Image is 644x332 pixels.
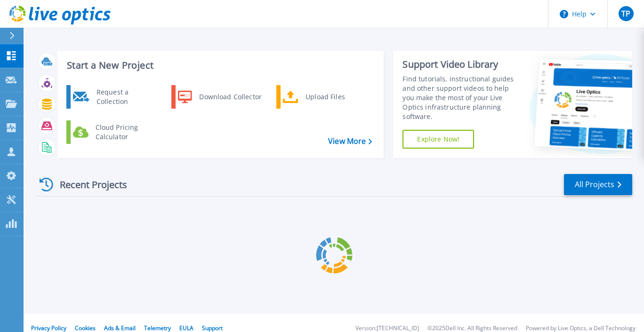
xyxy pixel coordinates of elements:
a: Request a Collection [66,85,163,109]
a: Privacy Policy [31,324,66,332]
h3: Start a New Project [67,60,372,71]
a: All Projects [564,174,632,195]
a: EULA [179,324,193,332]
a: Ads & Email [104,324,136,332]
div: Upload Files [301,87,370,106]
div: Recent Projects [36,173,140,196]
div: Download Collector [194,87,266,106]
span: TP [621,10,630,17]
div: Cloud Pricing Calculator [91,123,161,142]
div: Find tutorials, instructional guides and other support videos to help you make the most of your L... [402,74,522,121]
a: Cloud Pricing Calculator [66,120,163,144]
a: Support [202,324,223,332]
a: Telemetry [144,324,171,332]
a: Explore Now! [402,130,474,149]
a: Upload Files [276,85,373,109]
div: Request a Collection [92,87,161,106]
li: Version: [TECHNICAL_ID] [355,325,419,332]
a: Cookies [75,324,96,332]
a: Download Collector [171,85,268,109]
div: Support Video Library [402,58,522,71]
a: View More [328,137,372,146]
li: © 2025 Dell Inc. All Rights Reserved [427,325,517,332]
li: Powered by Live Optics, a Dell Technology [526,325,636,332]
